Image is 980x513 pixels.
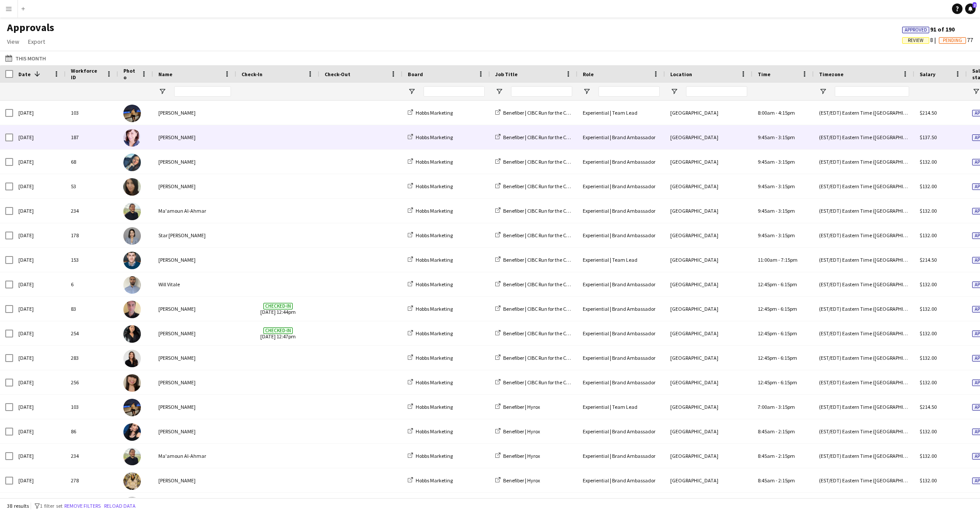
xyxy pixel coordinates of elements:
[577,321,665,345] div: Experiential | Brand Ambassador
[776,453,777,459] span: -
[18,71,31,77] span: Date
[577,395,665,419] div: Experiential | Team Lead
[66,468,118,492] div: 278
[758,330,777,337] span: 12:45pm
[3,36,23,47] a: View
[665,174,752,198] div: [GEOGRAPHIC_DATA]
[13,419,66,443] div: [DATE]
[123,154,141,171] img: Shubhanshi Sood
[583,71,594,77] span: Role
[13,395,66,419] div: [DATE]
[153,248,236,272] div: [PERSON_NAME]
[13,444,66,468] div: [DATE]
[13,272,66,296] div: [DATE]
[686,86,747,97] input: Location Filter Input
[153,419,236,443] div: [PERSON_NAME]
[66,272,118,296] div: 6
[920,306,937,312] span: $132.00
[123,350,141,367] img: Angelique Maingot
[13,321,66,345] div: [DATE]
[416,355,453,361] span: Hobbs Marketing
[973,2,976,8] span: 2
[577,223,665,247] div: Experiential | Brand Ambassador
[153,297,236,321] div: [PERSON_NAME]
[814,444,914,468] div: (EST/EDT) Eastern Time ([GEOGRAPHIC_DATA] & [GEOGRAPHIC_DATA])
[665,199,752,223] div: [GEOGRAPHIC_DATA]
[495,330,574,337] a: Benefiber | CIBC Run for the Cure
[408,232,453,239] a: Hobbs Marketing
[780,330,797,337] span: 6:15pm
[408,281,453,288] a: Hobbs Marketing
[408,404,453,410] a: Hobbs Marketing
[577,199,665,223] div: Experiential | Brand Ambassador
[778,453,795,459] span: 2:15pm
[814,125,914,149] div: (EST/EDT) Eastern Time ([GEOGRAPHIC_DATA] & [GEOGRAPHIC_DATA])
[416,158,453,165] span: Hobbs Marketing
[13,346,66,370] div: [DATE]
[503,232,574,239] span: Benefiber | CIBC Run for the Cure
[665,125,752,149] div: [GEOGRAPHIC_DATA]
[408,330,453,337] a: Hobbs Marketing
[778,477,795,484] span: 2:15pm
[7,38,19,46] span: View
[495,134,574,141] a: Benefiber | CIBC Run for the Cure
[665,248,752,272] div: [GEOGRAPHIC_DATA]
[408,428,453,435] a: Hobbs Marketing
[503,207,574,214] span: Benefiber | CIBC Run for the Cure
[758,256,777,263] span: 11:00am
[40,502,63,509] span: 1 filter set
[153,444,236,468] div: Ma'amoun Al-Ahmar
[503,134,574,141] span: Benefiber | CIBC Run for the Cure
[776,134,777,141] span: -
[665,321,752,345] div: [GEOGRAPHIC_DATA]
[776,183,777,190] span: -
[920,232,937,239] span: $132.00
[13,248,66,272] div: [DATE]
[920,355,937,361] span: $132.00
[495,379,574,386] a: Benefiber | CIBC Run for the Cure
[665,370,752,394] div: [GEOGRAPHIC_DATA]
[920,256,937,263] span: $214.50
[408,109,453,116] a: Hobbs Marketing
[123,276,141,294] img: Will Vitale
[63,501,102,511] button: Remove filters
[920,158,937,165] span: $132.00
[776,109,777,116] span: -
[158,88,166,95] button: Open Filter Menu
[920,207,937,214] span: $132.00
[598,86,660,97] input: Role Filter Input
[920,281,937,288] span: $132.00
[153,150,236,174] div: [PERSON_NAME]
[778,428,795,435] span: 2:15pm
[577,419,665,443] div: Experiential | Brand Ambassador
[263,327,293,334] span: Checked-in
[66,321,118,345] div: 254
[408,256,453,263] a: Hobbs Marketing
[920,109,937,116] span: $214.50
[503,306,574,312] span: Benefiber | CIBC Run for the Cure
[577,346,665,370] div: Experiential | Brand Ambassador
[503,256,574,263] span: Benefiber | CIBC Run for the Cure
[814,419,914,443] div: (EST/EDT) Eastern Time ([GEOGRAPHIC_DATA] & [GEOGRAPHIC_DATA])
[758,428,775,435] span: 8:45am
[577,272,665,296] div: Experiential | Brand Ambassador
[123,325,141,343] img: Yvonne Diaz Vasquez
[776,158,777,165] span: -
[503,379,574,386] span: Benefiber | CIBC Run for the Cure
[408,134,453,141] a: Hobbs Marketing
[972,88,980,95] button: Open Filter Menu
[905,27,927,33] span: Approved
[24,36,49,47] a: Export
[758,379,777,386] span: 12:45pm
[577,444,665,468] div: Experiential | Brand Ambassador
[908,38,924,43] span: Review
[3,53,48,63] button: This Month
[495,109,574,116] a: Benefiber | CIBC Run for the Cure
[416,306,453,312] span: Hobbs Marketing
[13,125,66,149] div: [DATE]
[123,67,137,81] span: Photo
[758,71,770,77] span: Time
[758,158,775,165] span: 9:45am
[13,468,66,492] div: [DATE]
[416,134,453,141] span: Hobbs Marketing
